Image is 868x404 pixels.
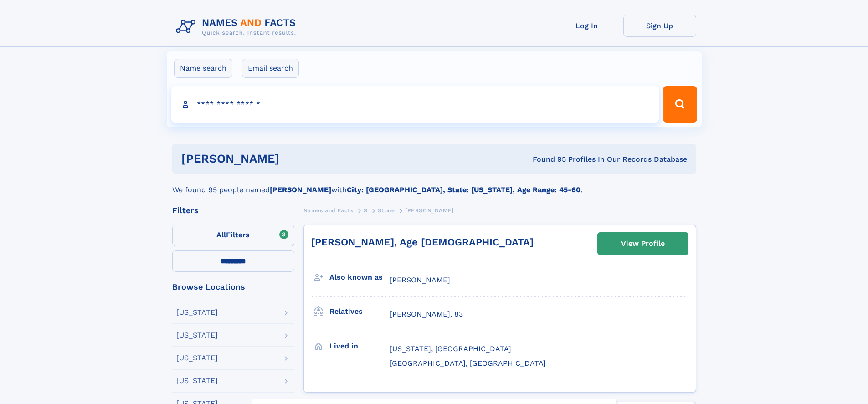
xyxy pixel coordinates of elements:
[378,207,395,214] span: Stone
[406,154,687,164] div: Found 95 Profiles In Our Records Database
[172,283,294,291] div: Browse Locations
[378,205,395,216] a: Stone
[347,185,580,194] b: City: [GEOGRAPHIC_DATA], State: [US_STATE], Age Range: 45-60
[172,15,303,39] img: Logo Names and Facts
[364,205,368,216] a: S
[270,185,331,194] b: [PERSON_NAME]
[176,354,218,362] div: [US_STATE]
[172,225,294,246] label: Filters
[390,276,450,284] span: [PERSON_NAME]
[216,230,226,239] span: All
[623,15,696,37] a: Sign Up
[311,236,534,248] a: [PERSON_NAME], Age [DEMOGRAPHIC_DATA]
[176,332,218,339] div: [US_STATE]
[663,86,697,123] button: Search Button
[242,59,299,78] label: Email search
[176,377,218,384] div: [US_STATE]
[550,15,623,37] a: Log In
[329,304,390,319] h3: Relatives
[390,309,463,319] a: [PERSON_NAME], 83
[621,233,665,254] div: View Profile
[181,153,406,164] h1: [PERSON_NAME]
[329,270,390,285] h3: Also known as
[172,174,696,195] div: We found 95 people named with .
[598,233,688,255] a: View Profile
[303,205,354,216] a: Names and Facts
[364,207,368,214] span: S
[174,59,232,78] label: Name search
[176,309,218,316] div: [US_STATE]
[390,344,511,353] span: [US_STATE], [GEOGRAPHIC_DATA]
[329,338,390,354] h3: Lived in
[172,206,294,215] div: Filters
[405,207,454,214] span: [PERSON_NAME]
[171,86,659,123] input: search input
[390,359,546,368] span: [GEOGRAPHIC_DATA], [GEOGRAPHIC_DATA]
